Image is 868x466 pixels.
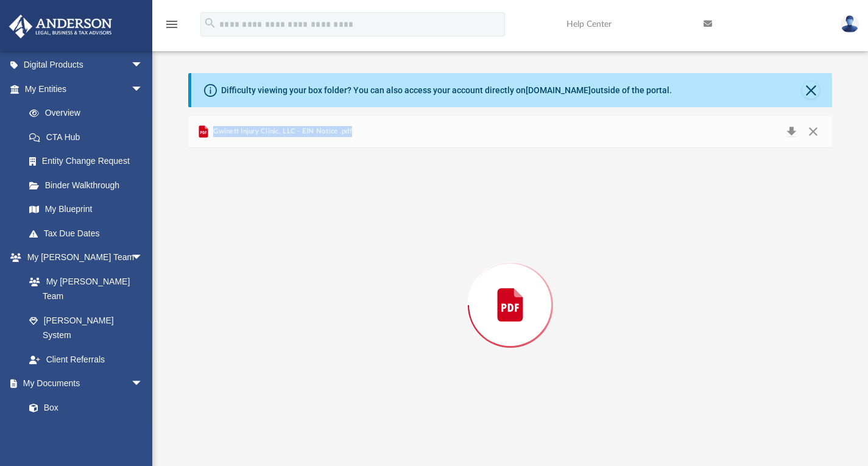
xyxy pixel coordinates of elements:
button: Close [802,123,824,140]
div: Difficulty viewing your box folder? You can also access your account directly on outside of the p... [221,84,672,97]
span: arrow_drop_down [131,77,155,102]
span: arrow_drop_down [131,53,155,78]
a: Meeting Minutes [17,420,155,444]
a: Binder Walkthrough [17,173,161,197]
button: Close [802,82,819,99]
a: My Documentsarrow_drop_down [9,372,155,396]
a: Box [17,395,149,420]
a: CTA Hub [17,125,161,149]
i: search [203,16,217,30]
a: My [PERSON_NAME] Teamarrow_drop_down [9,245,155,270]
span: arrow_drop_down [131,372,155,397]
span: arrow_drop_down [131,245,155,270]
div: Preview [188,116,833,462]
a: Digital Productsarrow_drop_down [9,53,161,77]
a: Client Referrals [17,347,155,372]
img: User Pic [841,15,859,33]
a: Overview [17,101,161,125]
a: Tax Due Dates [17,221,161,245]
span: Gwinett Injury Clinic, LLC - EIN Notice .pdf [211,126,352,137]
a: [PERSON_NAME] System [17,308,155,347]
a: menu [164,23,179,32]
a: [DOMAIN_NAME] [526,85,591,95]
i: menu [164,17,179,32]
img: Anderson Advisors Platinum Portal [5,15,116,38]
a: My [PERSON_NAME] Team [17,269,149,308]
a: My Blueprint [17,197,155,222]
a: My Entitiesarrow_drop_down [9,77,161,101]
button: Download [780,123,802,140]
a: Entity Change Request [17,149,161,174]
